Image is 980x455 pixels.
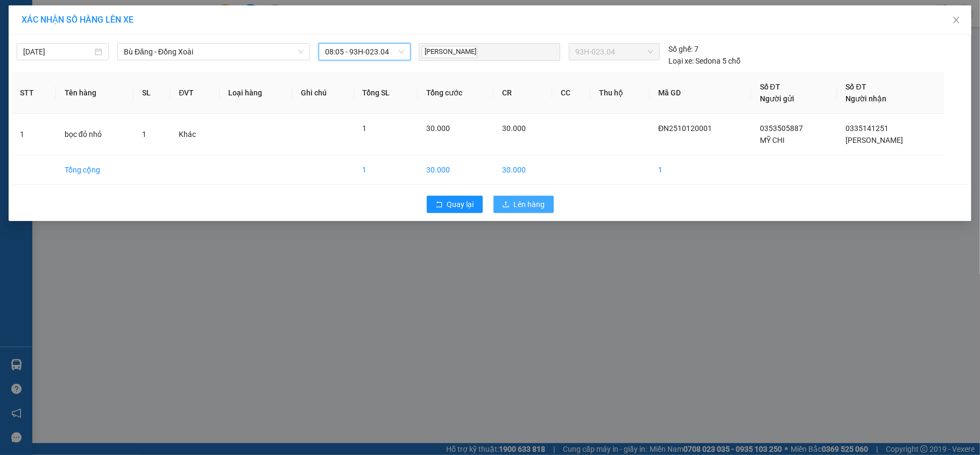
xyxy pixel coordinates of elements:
[56,72,133,114] th: Tên hàng
[22,15,133,25] span: XÁC NHẬN SỐ HÀNG LÊN XE
[552,72,590,114] th: CC
[292,72,354,114] th: Ghi chú
[760,94,794,103] span: Người gửi
[650,155,751,185] td: 1
[427,196,483,213] button: rollbackQuay lại
[11,114,56,155] td: 1
[435,201,443,209] span: rollback
[846,136,904,144] span: [PERSON_NAME]
[846,124,889,133] span: 0335141251
[23,46,93,58] input: 12/10/2025
[658,124,712,133] span: ĐN2510120001
[421,46,478,58] span: [PERSON_NAME]
[502,201,510,209] span: upload
[418,155,493,185] td: 30.000
[325,44,404,60] span: 08:05 - 93H-023.04
[363,124,367,133] span: 1
[142,130,146,139] span: 1
[298,49,304,55] span: down
[668,55,694,67] span: Loại xe:
[760,124,803,133] span: 0353505887
[760,82,780,91] span: Số ĐT
[668,55,741,67] div: Sedona 5 chỗ
[668,43,699,55] div: 7
[124,44,304,60] span: Bù Đăng - Đồng Xoài
[426,124,450,133] span: 30.000
[170,114,219,155] td: Khác
[354,155,418,185] td: 1
[650,72,751,114] th: Mã GD
[56,155,133,185] td: Tổng cộng
[952,16,961,24] span: close
[846,82,866,91] span: Số ĐT
[668,43,693,55] span: Số ghế:
[493,72,552,114] th: CR
[220,72,293,114] th: Loại hàng
[354,72,418,114] th: Tổng SL
[493,196,554,213] button: uploadLên hàng
[941,5,971,36] button: Close
[575,44,654,60] span: 93H-023.04
[493,155,552,185] td: 30.000
[760,136,785,144] span: MỸ CHI
[11,72,56,114] th: STT
[447,198,474,210] span: Quay lại
[502,124,526,133] span: 30.000
[418,72,493,114] th: Tổng cước
[514,198,545,210] span: Lên hàng
[170,72,219,114] th: ĐVT
[56,114,133,155] td: bọc đỏ nhỏ
[846,94,887,103] span: Người nhận
[590,72,650,114] th: Thu hộ
[133,72,171,114] th: SL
